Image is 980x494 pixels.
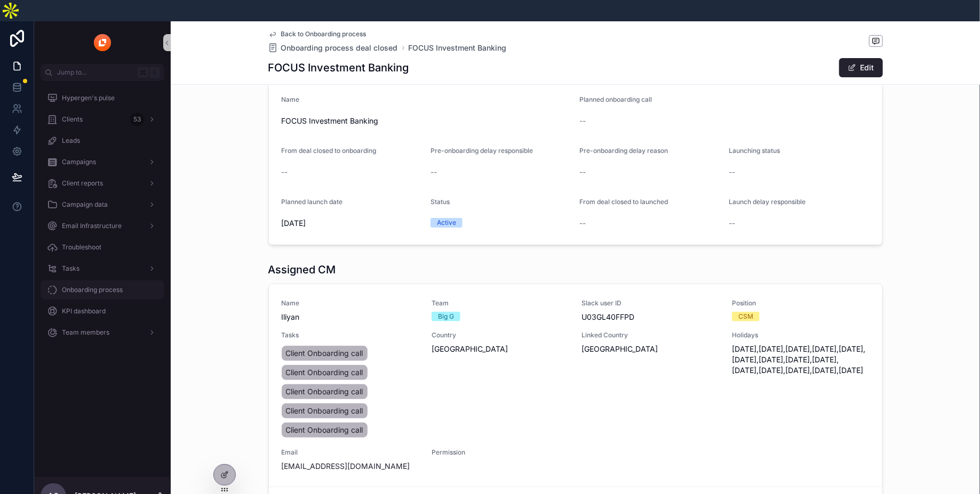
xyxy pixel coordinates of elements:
[732,299,870,307] span: Position
[431,147,533,155] span: Pre-onboarding delay responsible
[282,116,571,126] span: FOCUS Investment Banking
[282,95,300,103] span: Name
[432,344,569,354] span: [GEOGRAPHIC_DATA]
[281,30,366,38] span: Back to Onboarding process
[41,152,164,172] a: Campaigns
[582,331,720,339] span: Linked Country
[432,448,569,457] span: Permission
[729,218,735,229] span: --
[41,64,164,81] button: Jump to...K
[62,179,103,188] span: Client reports
[729,198,806,206] span: Launch delay responsible
[432,299,569,307] span: Team
[282,299,419,307] span: Name
[580,198,668,206] span: From deal closed to launched
[281,43,398,53] span: Onboarding process deal closed
[282,423,368,438] a: Client Onboarding call
[62,200,108,209] span: Campaign data
[41,216,164,236] a: Email Infrastructure
[282,147,377,155] span: From deal closed to onboarding
[41,110,164,129] a: Clients53
[580,116,586,126] span: --
[62,115,83,124] span: Clients
[432,331,569,339] span: Country
[580,95,652,103] span: Planned onboarding call
[438,312,454,321] div: Big G
[62,243,101,252] span: Troubleshoot
[437,218,456,228] div: Active
[41,88,164,108] a: Hypergen's pulse
[431,167,437,177] span: --
[268,60,409,75] h1: FOCUS Investment Banking
[62,94,115,102] span: Hypergen's pulse
[268,30,366,38] a: Back to Onboarding process
[62,158,96,166] span: Campaigns
[41,280,164,299] a: Onboarding process
[94,34,111,51] img: App logo
[431,198,450,206] span: Status
[282,461,410,472] a: [EMAIL_ADDRESS][DOMAIN_NAME]
[286,425,363,435] span: Client Onboarding call
[282,365,368,380] a: Client Onboarding call
[409,43,507,53] a: FOCUS Investment Banking
[41,323,164,342] a: Team members
[41,238,164,257] a: Troubleshoot
[34,81,171,356] div: scrollable content
[62,264,79,273] span: Tasks
[282,346,368,361] a: Client Onboarding call
[57,68,133,77] span: Jump to...
[286,406,363,416] span: Client Onboarding call
[580,147,668,155] span: Pre-onboarding delay reason
[738,312,753,321] div: CSM
[41,131,164,150] a: Leads
[62,136,80,145] span: Leads
[41,259,164,278] a: Tasks
[41,195,164,214] a: Campaign data
[582,344,658,354] span: [GEOGRAPHIC_DATA]
[282,448,419,457] span: Email
[282,312,419,322] span: Iliyan
[582,312,720,322] span: U03GL40FFPD
[580,218,586,229] span: --
[732,344,870,376] span: [DATE],[DATE],[DATE],[DATE],[DATE],[DATE],[DATE],[DATE],[DATE],[DATE],[DATE],[DATE],[DATE],[DATE]
[62,286,123,294] span: Onboarding process
[282,167,288,177] span: --
[62,307,106,315] span: KPI dashboard
[130,113,144,126] div: 53
[282,331,419,339] span: Tasks
[282,198,343,206] span: Planned launch date
[729,147,780,155] span: Launching status
[282,384,368,399] a: Client Onboarding call
[286,348,363,359] span: Client Onboarding call
[41,302,164,321] a: KPI dashboard
[729,167,735,177] span: --
[62,222,122,230] span: Email Infrastructure
[286,386,363,397] span: Client Onboarding call
[150,68,159,77] span: K
[732,331,870,339] span: Holidays
[41,174,164,193] a: Client reports
[582,299,720,307] span: Slack user ID
[286,367,363,378] span: Client Onboarding call
[580,167,586,177] span: --
[268,43,398,53] a: Onboarding process deal closed
[282,218,423,229] span: [DATE]
[268,262,336,277] h1: Assigned CM
[839,58,883,77] button: Edit
[62,328,109,337] span: Team members
[282,403,368,418] a: Client Onboarding call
